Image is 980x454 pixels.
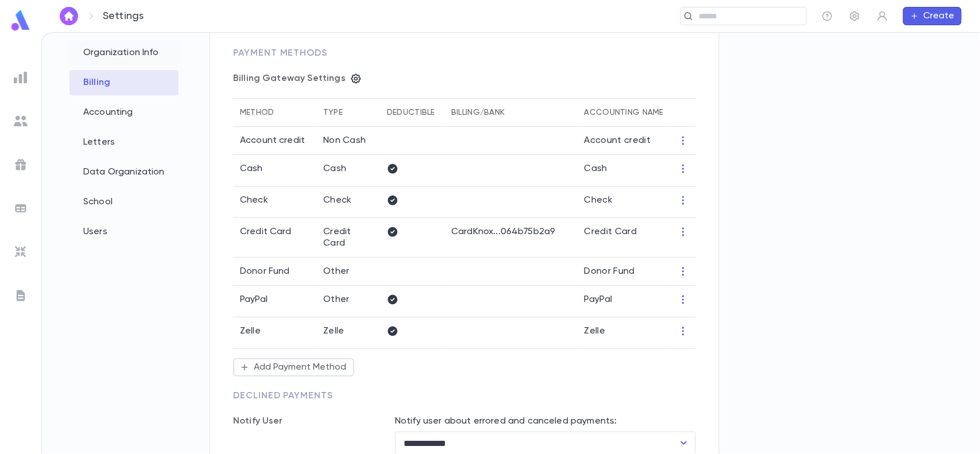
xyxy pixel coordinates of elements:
td: Check [578,187,671,218]
td: Account credit [578,127,671,155]
img: campaigns_grey.99e729a5f7ee94e3726e6486bddda8f1.svg [14,158,28,172]
p: Credit Card [240,226,292,238]
td: Other [316,258,380,286]
button: Add Payment Method [233,358,354,377]
th: Accounting Name [578,99,671,127]
div: Billing [69,70,179,95]
th: Deductible [380,99,444,127]
p: CardKnox ... 064b75b2a9 [451,226,571,238]
div: Accounting [69,100,179,125]
p: Account credit [240,135,305,146]
p: Zelle [240,325,261,337]
p: Check [240,195,268,206]
td: Credit Card [578,218,671,258]
div: Data Organization [69,160,179,185]
p: Billing Gateway Settings [233,73,346,84]
td: Zelle [578,317,671,349]
div: Organization Info [69,40,179,65]
div: Letters [69,130,179,155]
img: letters_grey.7941b92b52307dd3b8a917253454ce1c.svg [14,289,28,302]
th: Method [233,99,316,127]
td: Credit Card [316,218,380,258]
p: Notify User [233,416,372,427]
td: Cash [578,155,671,187]
td: Donor Fund [578,258,671,286]
button: Open [676,435,692,451]
td: Non Cash [316,127,380,155]
img: logo [9,9,32,32]
p: PayPal [240,294,268,305]
img: students_grey.60c7aba0da46da39d6d829b817ac14fc.svg [14,114,28,128]
p: Cash [240,163,263,174]
th: Billing/Bank [444,99,578,127]
td: Zelle [316,317,380,349]
th: Type [316,99,380,127]
span: Payment Methods [233,49,327,58]
div: School [69,189,179,215]
td: Cash [316,155,380,187]
p: Donor Fund [240,266,290,277]
button: Create [903,7,962,25]
p: Settings [103,10,144,22]
img: imports_grey.530a8a0e642e233f2baf0ef88e8c9fcb.svg [14,245,28,259]
td: PayPal [578,286,671,317]
span: Declined Payments [233,391,333,401]
div: Users [69,219,179,245]
img: batches_grey.339ca447c9d9533ef1741baa751efc33.svg [14,201,28,215]
img: home_white.a664292cf8c1dea59945f0da9f25487c.svg [62,11,76,21]
td: Check [316,187,380,218]
p: Notify user about errored and canceled payments: [395,416,696,427]
td: Other [316,286,380,317]
img: reports_grey.c525e4749d1bce6a11f5fe2a8de1b229.svg [14,71,28,84]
